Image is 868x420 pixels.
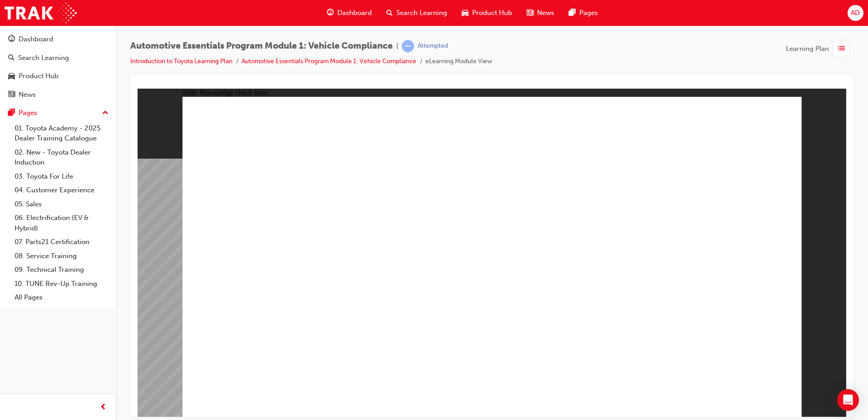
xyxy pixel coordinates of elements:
span: pages-icon [569,7,576,19]
img: Trak [5,3,77,23]
a: Search Learning [4,50,112,66]
span: prev-icon [100,402,107,413]
div: Attempted [418,42,448,50]
span: News [537,8,554,18]
span: guage-icon [327,7,334,19]
span: guage-icon [8,35,15,44]
button: Learning Plan [786,40,853,57]
div: News [19,90,36,100]
div: Dashboard [19,34,53,45]
a: Introduction to Toyota Learning Plan [130,57,232,65]
span: | [396,41,398,51]
a: 09. Technical Training [11,263,112,277]
button: Pages [4,105,112,121]
a: guage-iconDashboard [320,4,379,22]
a: pages-iconPages [562,4,605,22]
a: 04. Customer Experience [11,183,112,197]
a: 02. New - Toyota Dealer Induction [11,145,112,170]
span: Dashboard [337,8,372,18]
span: Pages [579,8,598,18]
a: 10. TUNE Rev-Up Training [11,277,112,291]
a: 03. Toyota For Life [11,170,112,184]
span: up-icon [102,107,108,119]
button: AD [848,5,863,21]
a: Dashboard [4,31,112,48]
a: search-iconSearch Learning [379,4,454,22]
a: 07. Parts21 Certification [11,235,112,249]
span: learningRecordVerb_ATTEMPT-icon [402,40,414,52]
span: Search Learning [396,8,447,18]
a: 05. Sales [11,197,112,211]
button: DashboardSearch LearningProduct HubNews [4,29,112,105]
a: Product Hub [4,68,112,85]
div: Product Hub [19,71,59,81]
div: Open Intercom Messenger [837,389,859,411]
span: AD [851,8,860,18]
a: 06. Electrification (EV & Hybrid) [11,211,112,235]
div: Pages [19,108,37,118]
a: news-iconNews [519,4,562,22]
span: news-icon [527,7,533,19]
a: car-iconProduct Hub [454,4,519,22]
span: list-icon [838,43,845,55]
a: Automotive Essentials Program Module 1: Vehicle Compliance [242,57,416,65]
a: All Pages [11,290,112,305]
span: Automotive Essentials Program Module 1: Vehicle Compliance [130,41,393,51]
span: car-icon [462,7,469,19]
div: Search Learning [18,53,69,63]
span: search-icon [8,54,15,62]
span: search-icon [386,7,393,19]
a: News [4,86,112,103]
a: 01. Toyota Academy - 2025 Dealer Training Catalogue [11,121,112,145]
span: pages-icon [8,109,15,117]
a: 08. Service Training [11,249,112,263]
span: news-icon [8,91,15,99]
span: Learning Plan [786,44,829,54]
span: car-icon [8,72,15,80]
li: eLearning Module View [425,56,492,67]
span: Product Hub [472,8,512,18]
